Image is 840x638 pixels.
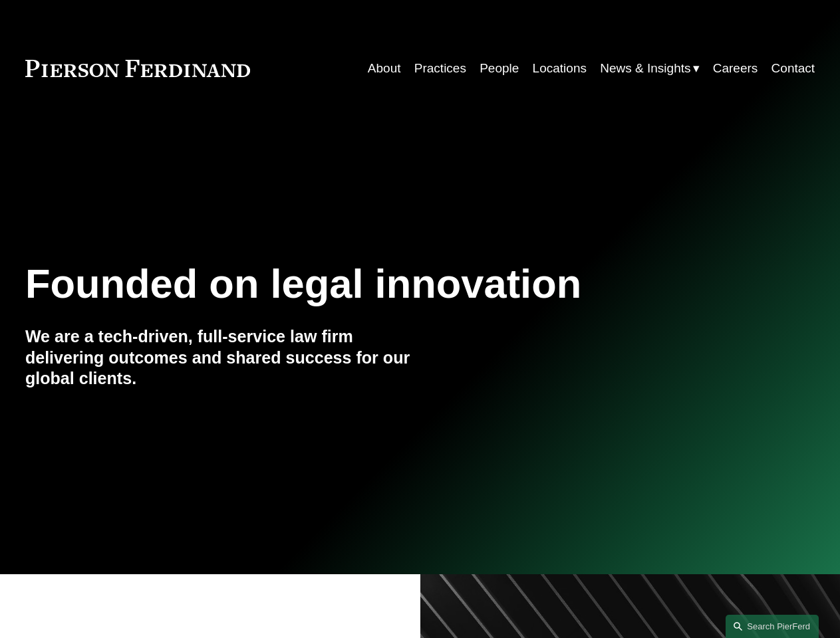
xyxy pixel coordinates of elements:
[600,56,699,81] a: folder dropdown
[600,57,690,80] span: News & Insights
[368,56,401,81] a: About
[726,615,819,638] a: Search this site
[25,261,683,307] h1: Founded on legal innovation
[25,326,420,390] h4: We are a tech-driven, full-service law firm delivering outcomes and shared success for our global...
[480,56,519,81] a: People
[414,56,466,81] a: Practices
[713,56,758,81] a: Careers
[771,56,815,81] a: Contact
[533,56,587,81] a: Locations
